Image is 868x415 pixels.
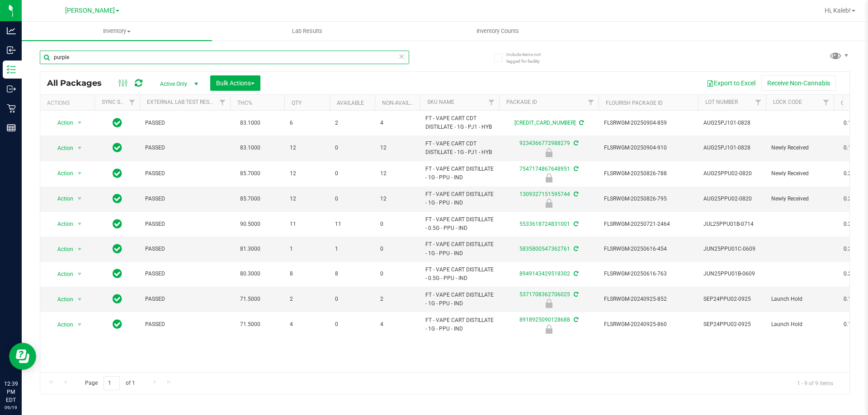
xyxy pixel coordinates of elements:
[402,22,593,41] a: Inventory Counts
[703,220,760,228] span: JUL25PPU01B-0714
[74,293,85,306] span: select
[22,22,212,41] a: Inventory
[4,404,18,411] p: 09/19
[74,117,85,129] span: select
[335,320,369,329] span: 0
[335,119,369,127] span: 2
[145,270,225,278] span: PASSED
[578,120,584,126] span: Sync from Compliance System
[761,75,836,91] button: Receive Non-Cannabis
[771,144,828,152] span: Newly Received
[584,95,599,110] a: Filter
[212,22,402,41] a: Lab Results
[425,215,494,233] span: FT - VAPE CART DISTILLATE - 0.5G - PPU - IND
[380,220,415,228] span: 0
[519,270,570,277] a: 8949143429518302
[280,27,335,35] span: Lab Results
[337,100,364,106] a: Available
[104,376,120,390] input: 1
[49,117,74,129] span: Action
[514,120,576,126] a: [CREDIT_CARD_NUMBER]
[49,268,74,280] span: Action
[425,114,494,131] span: FT - VAPE CART CDT DISTILLATE - 1G - PJ1 - HYB
[9,343,36,370] iframe: Resource center
[506,99,537,105] a: Package ID
[498,148,600,157] div: Newly Received
[703,245,760,253] span: JUN25PPU01C-0609
[572,317,578,323] span: Sync from Compliance System
[604,144,693,152] span: FLSRWGM-20250904-910
[519,291,570,298] a: 5371708362706025
[604,169,693,178] span: FLSRWGM-20250826-788
[49,243,74,256] span: Action
[77,376,142,390] span: Page of 1
[572,166,578,172] span: Sync from Compliance System
[7,123,16,132] inline-svg: Reports
[290,270,324,278] span: 8
[380,295,415,303] span: 2
[335,144,369,152] span: 0
[7,26,16,35] inline-svg: Analytics
[839,318,865,331] span: 0.1690
[236,293,265,306] span: 71.5000
[703,144,760,152] span: AUG25PJ101-0828
[236,192,265,205] span: 85.7000
[113,267,122,280] span: In Sync
[425,316,494,333] span: FT - VAPE CART DISTILLATE - 1G - PPU - IND
[292,100,302,106] a: Qty
[841,100,855,106] a: CBD%
[236,267,265,280] span: 80.3000
[145,195,225,203] span: PASSED
[102,99,137,105] a: Sync Status
[498,199,600,208] div: Newly Received
[49,142,74,154] span: Action
[839,242,865,256] span: 0.2470
[425,240,494,257] span: FT - VAPE CART DISTILLATE - 1G - PPU - IND
[425,190,494,207] span: FT - VAPE CART DISTILLATE - 1G - PPU - IND
[335,270,369,278] span: 8
[47,78,111,88] span: All Packages
[113,141,122,154] span: In Sync
[7,46,16,55] inline-svg: Inbound
[113,192,122,205] span: In Sync
[701,75,761,91] button: Export to Excel
[703,195,760,203] span: AUG25PPU02-0820
[236,117,265,130] span: 83.1000
[380,144,415,152] span: 12
[335,220,369,228] span: 11
[290,144,324,152] span: 12
[839,267,865,280] span: 0.2420
[113,242,122,255] span: In Sync
[7,84,16,93] inline-svg: Outbound
[519,191,570,197] a: 1309327151595744
[215,95,230,110] a: Filter
[145,119,225,127] span: PASSED
[74,268,85,280] span: select
[703,169,760,178] span: AUG25PPU02-0820
[113,117,122,129] span: In Sync
[290,195,324,203] span: 12
[572,246,578,252] span: Sync from Compliance System
[498,325,600,334] div: Launch Hold
[703,270,760,278] span: JUN25PPU01B-0609
[65,7,115,14] span: [PERSON_NAME]
[210,75,260,91] button: Bulk Actions
[74,318,85,331] span: select
[604,320,693,329] span: FLSRWGM-20240925-860
[380,195,415,203] span: 12
[427,99,454,105] a: SKU Name
[290,320,324,329] span: 4
[4,380,18,404] p: 12:39 PM EDT
[113,318,122,331] span: In Sync
[825,7,851,14] span: Hi, Kaleb!
[380,320,415,329] span: 4
[74,167,85,180] span: select
[790,376,840,390] span: 1 - 9 of 9 items
[290,169,324,178] span: 12
[7,104,16,113] inline-svg: Retail
[380,169,415,178] span: 12
[335,169,369,178] span: 0
[771,295,828,303] span: Launch Hold
[74,218,85,230] span: select
[22,27,212,35] span: Inventory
